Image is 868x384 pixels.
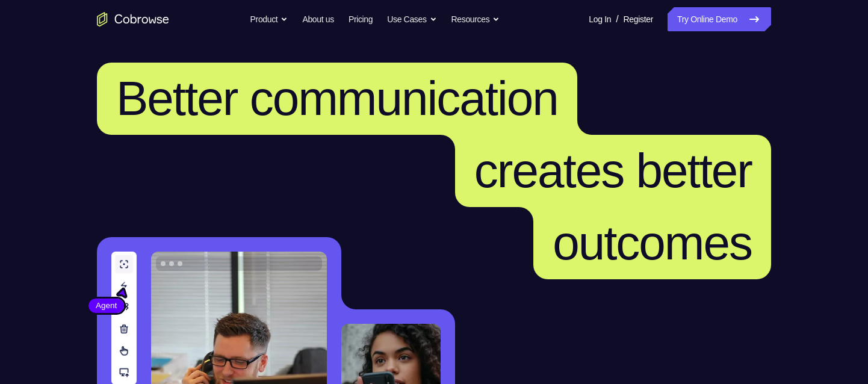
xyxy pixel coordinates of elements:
button: Product [250,7,288,31]
span: / [616,12,618,26]
span: Agent [88,300,124,312]
a: Log In [589,7,611,31]
button: Resources [451,7,500,31]
span: outcomes [553,216,752,270]
span: creates better [474,144,752,197]
span: Better communication [116,72,558,125]
a: Register [624,7,653,31]
a: Go to the home page [97,12,169,26]
a: Pricing [349,7,373,31]
button: Use Cases [387,7,436,31]
a: Try Online Demo [668,7,771,31]
a: About us [302,7,333,31]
